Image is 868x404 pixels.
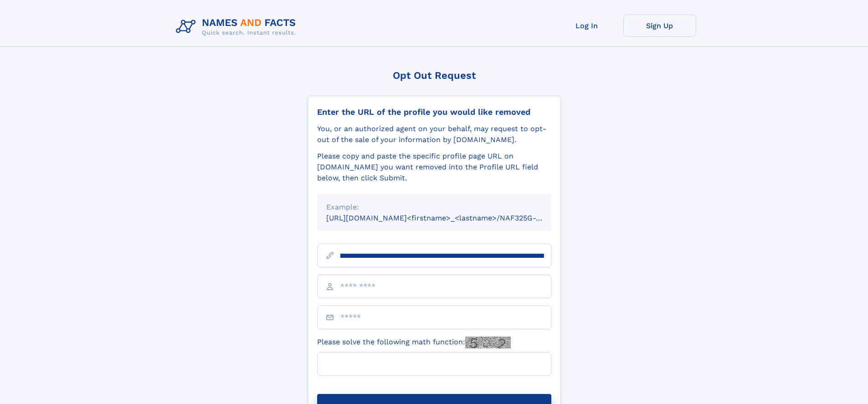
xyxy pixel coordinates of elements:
[317,337,511,348] label: Please solve the following math function:
[172,15,303,39] img: Logo Names and Facts
[317,151,551,184] div: Please copy and paste the specific profile page URL on [DOMAIN_NAME] you want removed into the Pr...
[317,107,551,117] div: Enter the URL of the profile you would like removed
[623,15,696,37] a: Sign Up
[317,123,551,145] div: You, or an authorized agent on your behalf, may request to opt-out of the sale of your informatio...
[308,70,561,81] div: Opt Out Request
[326,202,542,213] div: Example:
[326,214,569,222] small: [URL][DOMAIN_NAME]<firstname>_<lastname>/NAF325G-xxxxxxxx
[550,15,623,37] a: Log In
